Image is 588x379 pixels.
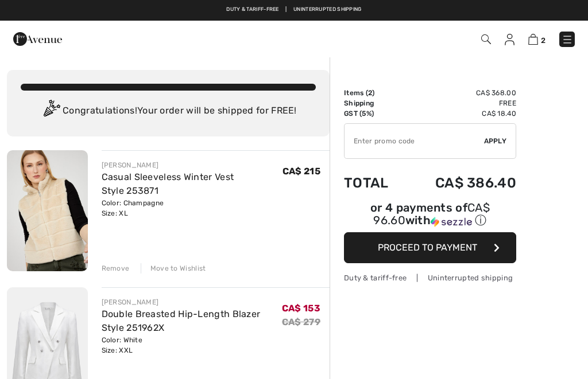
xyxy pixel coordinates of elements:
[344,272,516,283] div: Duty & tariff-free | Uninterrupted shipping
[344,202,516,228] div: or 4 payments of with
[13,28,62,50] img: 1ère Avenue
[40,100,63,123] img: Congratulation2.svg
[344,98,405,108] td: Shipping
[378,242,477,253] span: Proceed to Payment
[481,34,491,44] img: Search
[21,100,316,123] div: Congratulations! Your order will be shipped for FREE!
[373,201,490,227] span: CA$ 96.60
[405,163,516,202] td: CA$ 386.40
[431,217,472,227] img: Sezzle
[102,308,261,333] a: Double Breasted Hip-Length Blazer Style 251962X
[102,335,282,355] div: Color: White Size: XXL
[344,163,405,202] td: Total
[283,166,320,177] span: CA$ 215
[405,108,516,119] td: CA$ 18.40
[345,124,484,158] input: Promo code
[141,263,206,273] div: Move to Wishlist
[102,160,283,170] div: [PERSON_NAME]
[282,317,320,327] s: CA$ 279
[344,88,405,98] td: Items ( )
[505,34,514,45] img: My Info
[102,171,234,196] a: Casual Sleeveless Winter Vest Style 253871
[102,198,283,218] div: Color: Champagne Size: XL
[405,98,516,108] td: Free
[368,89,372,97] span: 2
[528,34,538,45] img: Shopping Bag
[102,263,130,273] div: Remove
[7,150,88,271] img: Casual Sleeveless Winter Vest Style 253871
[405,88,516,98] td: CA$ 368.00
[541,36,546,45] span: 2
[102,297,282,307] div: [PERSON_NAME]
[344,202,516,232] div: or 4 payments ofCA$ 96.60withSezzle Click to learn more about Sezzle
[282,303,320,314] span: CA$ 153
[562,34,573,45] img: Menu
[13,33,62,44] a: 1ère Avenue
[484,136,507,146] span: Apply
[344,108,405,119] td: GST (5%)
[528,32,546,46] a: 2
[344,232,516,263] button: Proceed to Payment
